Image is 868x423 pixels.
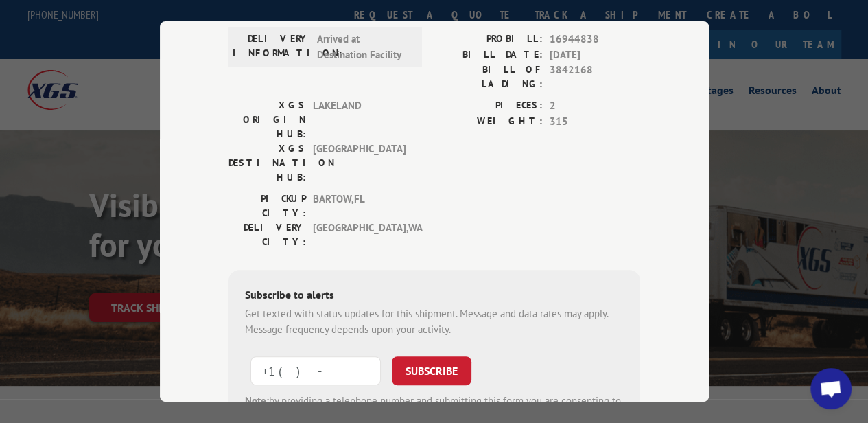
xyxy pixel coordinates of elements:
[550,113,640,129] span: 315
[228,220,306,249] label: DELIVERY CITY:
[228,192,306,220] label: PICKUP CITY:
[550,62,640,91] span: 3842168
[434,32,543,47] label: PROBILL:
[434,113,543,129] label: WEIGHT:
[550,47,640,62] span: [DATE]
[313,141,406,185] span: [GEOGRAPHIC_DATA]
[228,141,306,185] label: XGS DESTINATION HUB:
[313,220,406,249] span: [GEOGRAPHIC_DATA] , WA
[313,98,406,141] span: LAKELAND
[550,98,640,114] span: 2
[245,394,269,407] strong: Note:
[313,192,406,220] span: BARTOW , FL
[233,32,310,62] label: DELIVERY INFORMATION:
[392,356,471,385] button: SUBSCRIBE
[317,32,410,62] span: Arrived at Destination Facility
[810,368,852,409] a: Open chat
[250,356,381,385] input: Phone Number
[228,98,306,141] label: XGS ORIGIN HUB:
[550,32,640,47] span: 16944838
[434,62,543,91] label: BILL OF LADING:
[245,306,624,337] div: Get texted with status updates for this shipment. Message and data rates may apply. Message frequ...
[434,98,543,114] label: PIECES:
[245,286,624,306] div: Subscribe to alerts
[434,47,543,62] label: BILL DATE:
